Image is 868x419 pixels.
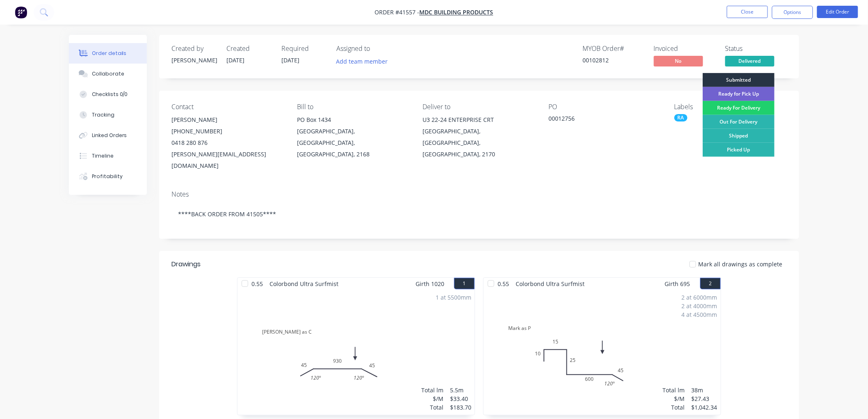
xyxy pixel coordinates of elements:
[281,45,327,53] div: Required
[450,386,471,394] div: 5.5m
[512,278,588,290] span: Colorbond Ultra Surfmist
[420,9,493,16] a: MDC Building Products
[297,114,409,160] div: PO Box 1434[GEOGRAPHIC_DATA], [GEOGRAPHIC_DATA], [GEOGRAPHIC_DATA], 2168
[725,45,787,53] div: Status
[226,45,272,53] div: Created
[454,278,475,289] button: 1
[171,114,284,126] div: [PERSON_NAME]
[92,91,128,98] div: Checklists 0/0
[15,6,27,18] img: Factory
[92,173,123,180] div: Profitability
[421,403,443,412] div: Total
[423,114,535,160] div: U3 22-24 ENTERPRISE CRT[GEOGRAPHIC_DATA], [GEOGRAPHIC_DATA], [GEOGRAPHIC_DATA], 2170
[817,6,858,18] button: Edit Order
[663,403,685,412] div: Total
[69,125,147,146] button: Linked Orders
[171,45,217,53] div: Created by
[665,278,690,290] span: Girth 695
[725,56,774,66] span: Delivered
[450,394,471,403] div: $33.40
[281,56,299,64] span: [DATE]
[297,103,409,111] div: Bill to
[700,278,721,289] button: 2
[336,45,418,53] div: Assigned to
[548,103,661,111] div: PO
[654,45,715,53] div: Invoiced
[674,114,688,121] div: RA
[92,50,127,57] div: Order details
[171,56,217,64] div: [PERSON_NAME]
[484,290,721,415] div: Mark as P10152560045120º2 at 6000mm2 at 4000mm4 at 4500mmTotal lm$/MTotal38m$27.43$1,042.34
[336,56,392,67] button: Add team member
[772,6,813,19] button: Options
[171,149,284,172] div: [PERSON_NAME][EMAIL_ADDRESS][DOMAIN_NAME]
[421,386,443,394] div: Total lm
[423,114,535,126] div: U3 22-24 ENTERPRISE CRT
[436,293,471,302] div: 1 at 5500mm
[297,114,409,126] div: PO Box 1434
[69,43,147,64] button: Order details
[171,190,787,198] div: Notes
[654,56,703,66] span: No
[692,403,717,412] div: $1,042.34
[248,278,266,290] span: 0.55
[297,126,409,160] div: [GEOGRAPHIC_DATA], [GEOGRAPHIC_DATA], [GEOGRAPHIC_DATA], 2168
[69,105,147,125] button: Tracking
[582,45,644,53] div: MYOB Order #
[266,278,342,290] span: Colorbond Ultra Surfmist
[69,84,147,105] button: Checklists 0/0
[703,87,774,101] div: Ready for Pick Up
[171,259,201,269] div: Drawings
[423,126,535,160] div: [GEOGRAPHIC_DATA], [GEOGRAPHIC_DATA], [GEOGRAPHIC_DATA], 2170
[92,132,127,139] div: Linked Orders
[682,302,717,310] div: 2 at 4000mm
[332,56,392,67] button: Add team member
[703,73,774,87] div: Submitted
[69,64,147,84] button: Collaborate
[703,115,774,129] div: Out For Delivery
[375,9,420,16] span: Order #41557 -
[682,310,717,319] div: 4 at 4500mm
[238,290,475,415] div: [PERSON_NAME] as C4593045120º120º1 at 5500mmTotal lm$/MTotal5.5m$33.40$183.70
[92,152,114,160] div: Timeline
[416,278,444,290] span: Girth 1020
[727,6,768,18] button: Close
[450,403,471,412] div: $183.70
[692,386,717,394] div: 38m
[69,146,147,166] button: Timeline
[725,56,774,68] button: Delivered
[703,101,774,115] div: Ready For Delivery
[423,103,535,111] div: Deliver to
[92,70,124,78] div: Collaborate
[674,103,787,111] div: Labels
[69,166,147,187] button: Profitability
[692,394,717,403] div: $27.43
[494,278,512,290] span: 0.55
[171,103,284,111] div: Contact
[421,394,443,403] div: $/M
[548,114,651,126] div: 00012756
[663,394,685,403] div: $/M
[682,293,717,302] div: 2 at 6000mm
[703,129,774,143] div: Shipped
[171,126,284,137] div: [PHONE_NUMBER]
[582,56,644,64] div: 00102812
[226,56,244,64] span: [DATE]
[171,137,284,149] div: 0418 280 876
[703,143,774,157] div: Picked Up
[92,111,114,119] div: Tracking
[663,386,685,394] div: Total lm
[171,114,284,172] div: [PERSON_NAME][PHONE_NUMBER]0418 280 876[PERSON_NAME][EMAIL_ADDRESS][DOMAIN_NAME]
